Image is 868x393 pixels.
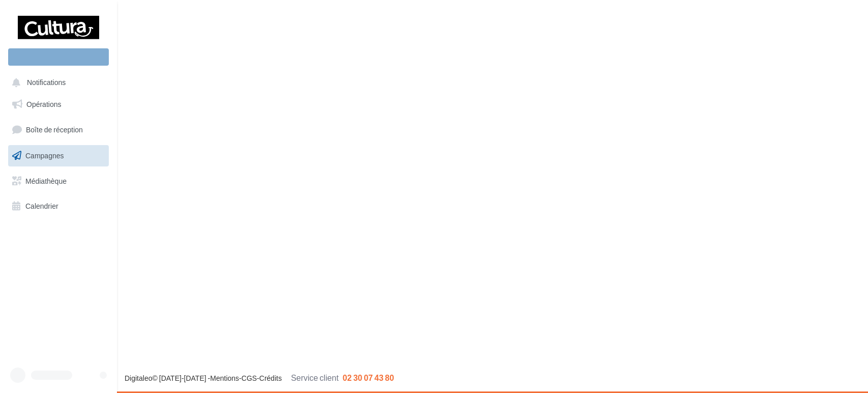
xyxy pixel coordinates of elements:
a: Boîte de réception [6,119,111,141]
a: Crédits [259,374,282,382]
span: Boîte de réception [26,125,83,134]
div: Nouvelle campagne [8,48,109,66]
a: Campagnes [6,145,111,166]
span: Service client [291,373,339,382]
span: Notifications [27,78,66,87]
a: Calendrier [6,195,111,217]
a: Opérations [6,94,111,115]
a: CGS [242,374,257,382]
span: © [DATE]-[DATE] - - - [125,374,394,382]
a: Digitaleo [125,374,152,382]
span: 02 30 07 43 80 [343,373,394,382]
a: Médiathèque [6,171,111,192]
span: Médiathèque [25,176,67,185]
span: Campagnes [25,151,64,160]
span: Calendrier [25,202,58,210]
span: Opérations [26,100,61,108]
a: Mentions [210,374,239,382]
